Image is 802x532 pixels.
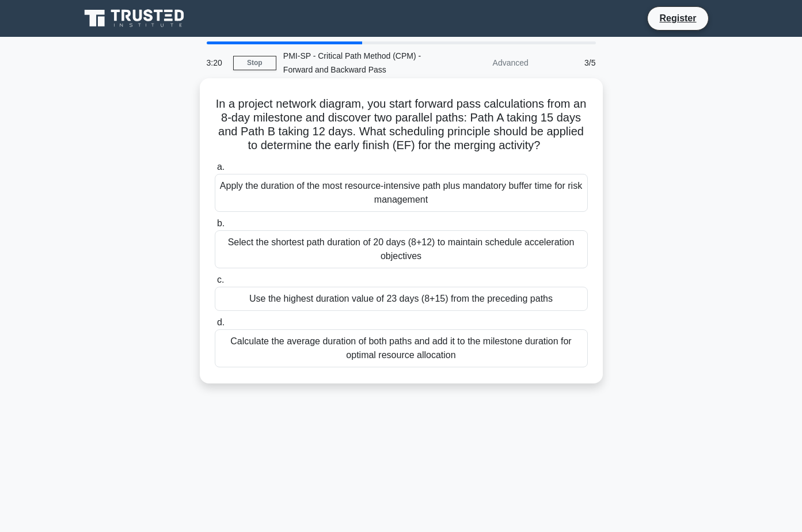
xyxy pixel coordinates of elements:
div: 3/5 [535,51,603,74]
span: c. [217,275,224,284]
div: Advanced [435,51,535,74]
div: Calculate the average duration of both paths and add it to the milestone duration for optimal res... [215,329,588,367]
div: 3:20 [200,51,233,74]
h5: In a project network diagram, you start forward pass calculations from an 8-day milestone and dis... [214,97,589,153]
div: Apply the duration of the most resource-intensive path plus mandatory buffer time for risk manage... [215,174,588,212]
div: PMI-SP - Critical Path Method (CPM) - Forward and Backward Pass [276,44,435,81]
a: Register [652,11,703,25]
div: Select the shortest path duration of 20 days (8+12) to maintain schedule acceleration objectives [215,230,588,268]
span: b. [217,218,225,228]
span: d. [217,317,225,327]
div: Use the highest duration value of 23 days (8+15) from the preceding paths [215,287,588,311]
a: Stop [233,56,276,70]
span: a. [217,162,225,172]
